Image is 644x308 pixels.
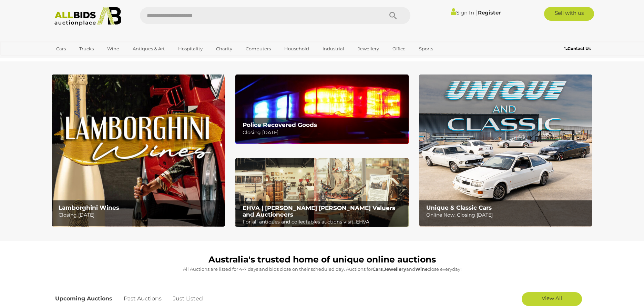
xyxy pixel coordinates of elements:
[478,9,501,16] a: Register
[59,211,221,219] p: Closing [DATE]
[243,121,317,128] b: Police Recovered Goods
[243,128,405,137] p: Closing [DATE]
[174,43,207,54] a: Hospitality
[75,43,98,54] a: Trucks
[419,74,592,227] a: Unique & Classic Cars Unique & Classic Cars Online Now, Closing [DATE]
[372,266,383,272] strong: Cars
[451,9,474,16] a: Sign In
[415,43,438,54] a: Sports
[415,266,428,272] strong: Wine
[475,9,477,16] span: |
[243,205,395,218] b: EHVA | [PERSON_NAME] [PERSON_NAME] Valuers and Auctioneers
[564,46,591,51] b: Contact Us
[243,218,405,226] p: For all antiques and collectables auctions visit: EHVA
[426,204,492,211] b: Unique & Classic Cars
[384,266,406,272] strong: Jewellery
[376,7,410,24] button: Search
[544,7,594,21] a: Sell with us
[55,255,589,265] h1: Australia's trusted home of unique online auctions
[59,204,119,211] b: Lamborghini Wines
[419,74,592,227] img: Unique & Classic Cars
[52,74,225,227] a: Lamborghini Wines Lamborghini Wines Closing [DATE]
[353,43,384,54] a: Jewellery
[522,292,582,306] a: View All
[426,211,589,219] p: Online Now, Closing [DATE]
[55,265,589,273] p: All Auctions are listed for 4-7 days and bids close on their scheduled day. Auctions for , and cl...
[51,7,125,26] img: Allbids.com.au
[235,74,409,144] img: Police Recovered Goods
[564,45,592,52] a: Contact Us
[241,43,275,54] a: Computers
[280,43,314,54] a: Household
[52,43,70,54] a: Cars
[52,54,110,66] a: [GEOGRAPHIC_DATA]
[212,43,237,54] a: Charity
[235,74,409,144] a: Police Recovered Goods Police Recovered Goods Closing [DATE]
[235,158,409,228] img: EHVA | Evans Hastings Valuers and Auctioneers
[542,295,562,301] span: View All
[103,43,124,54] a: Wine
[128,43,169,54] a: Antiques & Art
[388,43,410,54] a: Office
[318,43,349,54] a: Industrial
[52,74,225,227] img: Lamborghini Wines
[235,158,409,228] a: EHVA | Evans Hastings Valuers and Auctioneers EHVA | [PERSON_NAME] [PERSON_NAME] Valuers and Auct...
